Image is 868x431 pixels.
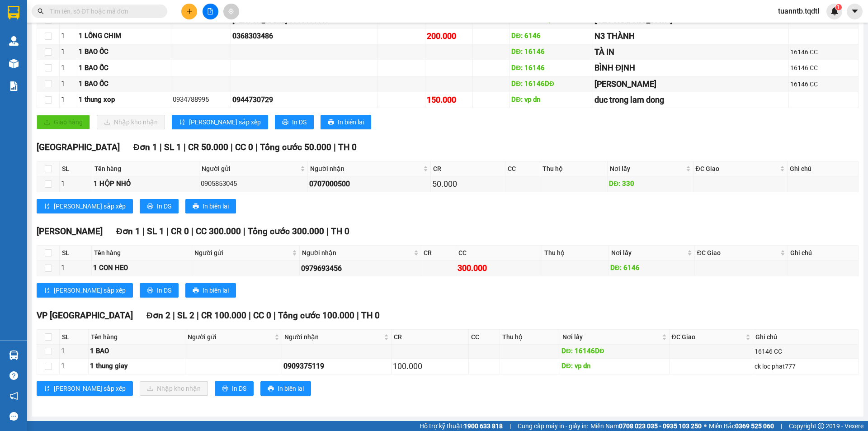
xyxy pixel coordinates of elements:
span: | [191,226,193,237]
button: printerIn DS [140,283,179,298]
span: Người nhận [302,248,412,258]
span: CC 300.000 [196,226,241,237]
span: | [334,142,336,152]
span: Miền Nam [590,421,702,431]
div: 1 [61,63,75,74]
th: Tên hàng [89,330,185,345]
button: uploadGiao hàng [37,115,90,129]
div: 0979693456 [301,263,420,274]
div: 1 [61,47,75,57]
span: SL 2 [177,310,194,321]
span: file-add [207,8,213,14]
button: caret-down [847,4,863,19]
span: | [173,310,175,321]
span: [PERSON_NAME] sắp xếp [54,285,126,295]
div: 1 [61,361,87,372]
span: Miền Bắc [709,421,774,431]
strong: 0708 023 035 - 0935 103 250 [619,422,702,430]
span: ĐC Giao [696,164,778,174]
div: DĐ: 16146 [511,47,591,57]
div: DĐ: vp dn [511,95,591,105]
span: message [9,412,18,421]
th: Thu hộ [542,246,609,260]
div: 1 [61,31,75,42]
div: 1 BAO ỐC [79,47,170,57]
span: | [255,142,258,152]
th: SL [60,161,92,176]
span: SL 1 [147,226,164,237]
span: [PERSON_NAME] [37,226,103,237]
div: ck loc phat777 [755,361,857,371]
span: | [357,310,359,321]
span: Đơn 2 [146,310,170,321]
span: | [184,142,186,152]
strong: 0369 525 060 [735,422,774,430]
span: printer [282,119,288,126]
span: 1 [837,4,840,10]
div: N3 THÀNH [594,30,787,43]
div: 1 HỘP NHỎ [94,179,198,189]
span: | [160,142,162,152]
div: DĐ: 6146 [610,263,693,274]
span: Người nhận [284,332,382,342]
div: 100.000 [393,360,467,373]
img: logo-vxr [8,6,19,19]
th: CR [421,246,456,260]
div: 1 CON HEO [93,263,190,274]
th: CR [431,161,505,176]
span: Tổng cước 100.000 [278,310,354,321]
span: TH 0 [331,226,349,237]
span: [GEOGRAPHIC_DATA] [37,142,120,152]
span: Nơi lấy [610,164,684,174]
span: Người nhận [310,164,421,174]
span: VP [GEOGRAPHIC_DATA] [37,310,133,321]
span: In DS [157,201,171,211]
span: SL 1 [164,142,181,152]
button: printerIn DS [275,115,314,129]
div: 1 thung xop [79,95,170,105]
th: Ghi chú [753,330,859,345]
th: Tên hàng [92,161,199,176]
button: sort-ascending[PERSON_NAME] sắp xếp [172,115,268,129]
span: sort-ascending [44,203,50,210]
button: aim [223,4,239,19]
button: plus [181,4,197,19]
button: printerIn DS [215,381,254,396]
div: DĐ: 330 [609,179,691,189]
span: sort-ascending [179,119,185,126]
span: Tổng cước 300.000 [248,226,324,237]
th: CC [505,161,540,176]
div: 0909375119 [283,360,390,372]
strong: 1900 633 818 [464,422,503,430]
span: TH 0 [361,310,380,321]
span: printer [193,287,199,294]
span: | [249,310,251,321]
button: downloadNhập kho nhận [97,115,165,129]
button: printerIn biên lai [185,283,236,298]
span: ĐC Giao [697,248,778,258]
div: DĐ: 16146 [511,63,591,74]
button: sort-ascending[PERSON_NAME] sắp xếp [37,199,133,213]
span: CC 0 [253,310,271,321]
img: solution-icon [9,81,19,91]
span: | [197,310,199,321]
div: 1 LỒNG CHIM [79,31,170,42]
img: icon-new-feature [830,7,839,15]
span: TH 0 [338,142,357,152]
button: printerIn DS [140,199,179,213]
span: ⚪️ [704,424,707,428]
button: downloadNhập kho nhận [140,381,208,396]
button: sort-ascending[PERSON_NAME] sắp xếp [37,283,133,298]
span: Đơn 1 [116,226,140,237]
div: 150.000 [427,94,471,106]
span: | [243,226,245,237]
div: 1 thung giay [90,361,184,372]
span: Người gửi [194,248,290,258]
img: warehouse-icon [9,350,19,360]
span: CR 50.000 [188,142,228,152]
span: search [38,8,44,14]
span: printer [222,385,228,393]
div: [PERSON_NAME] [594,78,787,90]
span: In DS [292,117,307,127]
span: | [142,226,145,237]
